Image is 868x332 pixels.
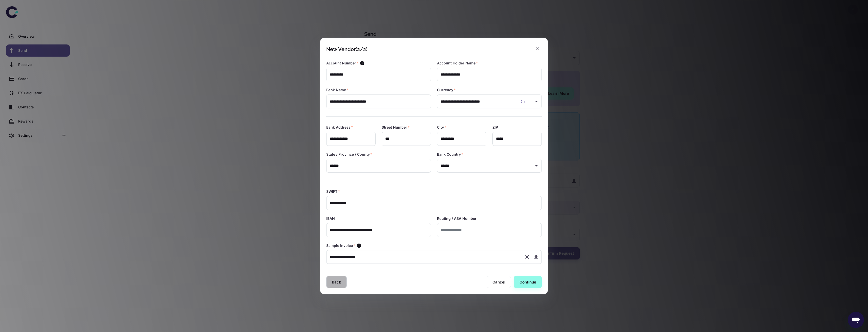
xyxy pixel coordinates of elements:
[437,61,478,66] label: Account Holder Name
[382,125,410,130] label: Street Number
[326,243,355,248] label: Sample Invoice
[326,152,372,157] label: State / Province / County
[533,162,540,169] button: Open
[848,312,864,328] iframe: Button to launch messaging window
[326,125,353,130] label: Bank Address
[487,276,511,288] button: Cancel
[437,87,456,92] label: Currency
[437,125,446,130] label: City
[326,46,367,52] div: New Vendor (2/2)
[326,276,347,288] button: Back
[326,87,349,92] label: Bank Name
[326,216,335,221] label: IBAN
[533,98,540,105] button: Open
[437,216,476,221] label: Routing / ABA Number
[326,61,359,66] label: Account Number
[492,125,498,130] label: ZIP
[326,189,340,194] label: SWIFT
[514,276,542,288] button: Continue
[437,152,463,157] label: Bank Country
